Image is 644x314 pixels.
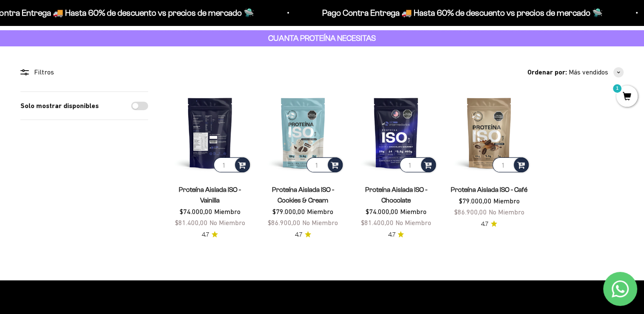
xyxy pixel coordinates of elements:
[20,67,148,78] div: Filtros
[202,230,218,240] a: 4.74.7 de 5.0 estrellas
[481,220,497,229] a: 4.74.7 de 5.0 estrellas
[366,208,398,215] span: $74.000,00
[365,186,427,204] a: Proteína Aislada ISO - Chocolate
[451,186,527,193] a: Proteína Aislada ISO - Café
[395,219,431,226] span: No Miembro
[179,186,241,204] a: Proteína Aislada ISO - Vainilla
[20,100,99,111] label: Solo mostrar disponibles
[454,208,487,216] span: $86.900,00
[209,219,245,226] span: No Miembro
[214,208,240,215] span: Miembro
[169,91,252,174] img: Proteína Aislada ISO - Vainilla
[268,34,376,43] strong: CUANTA PROTEÍNA NECESITAS
[180,208,212,215] span: $74.000,00
[569,67,624,78] button: Más vendidos
[493,197,520,205] span: Miembro
[481,220,488,229] span: 4.7
[400,208,426,215] span: Miembro
[307,208,333,215] span: Miembro
[361,219,394,226] span: $81.400,00
[295,230,311,240] a: 4.74.7 de 5.0 estrellas
[489,208,524,216] span: No Miembro
[302,219,338,226] span: No Miembro
[202,230,209,240] span: 4.7
[388,230,404,240] a: 4.74.7 de 5.0 estrellas
[175,219,208,226] span: $81.400,00
[272,186,334,204] a: Proteína Aislada ISO - Cookies & Cream
[272,208,305,215] span: $79.000,00
[616,92,638,102] a: 1
[295,230,302,240] span: 4.7
[612,83,622,94] mark: 1
[527,67,567,78] span: Ordenar por:
[459,197,492,205] span: $79.000,00
[569,67,608,78] span: Más vendidos
[388,230,395,240] span: 4.7
[268,219,301,226] span: $86.900,00
[321,6,602,20] p: Pago Contra Entrega 🚚 Hasta 60% de descuento vs precios de mercado 🛸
